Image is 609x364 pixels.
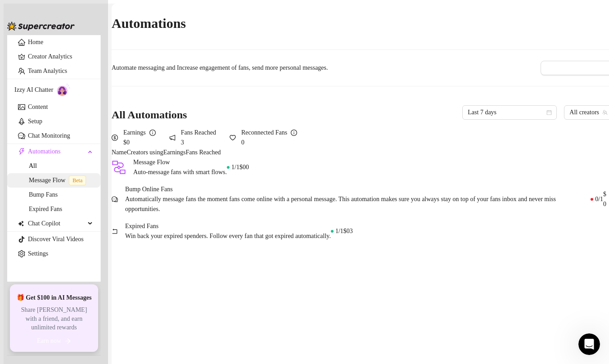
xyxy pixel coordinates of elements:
a: Bump Fans [29,191,58,198]
a: Expired Fans [29,206,62,212]
span: info-circle [291,130,297,136]
span: thunderbolt [18,148,25,155]
img: Chat Copilot [18,220,24,227]
span: arrow-right [65,338,71,344]
img: logo-BBDzfeDw.svg [7,22,75,31]
span: Learn How To Use [558,63,605,73]
a: Team Analytics [28,67,67,74]
article: Fans Reached [185,148,221,157]
div: Close [158,4,174,20]
span: 3 [181,138,216,148]
span: read [548,64,554,71]
button: Emoji picker [14,295,21,302]
div: Here's two examples. one user has a full name "[PERSON_NAME]" and the other has characters in his... [32,33,173,79]
button: Home [141,4,158,21]
span: Izzy AI Chatter [14,85,53,95]
a: Home [28,39,43,45]
a: Message FlowBeta [29,177,90,184]
span: info-circle [149,130,156,136]
div: [DATE] [7,86,173,98]
div: It's doing it for all fans. I've changed the automated message to not include names temporarily s... [40,157,166,219]
img: svg%3e [112,160,126,175]
span: team [602,110,608,115]
div: Here's two examples. one user has a full name "[PERSON_NAME]" and the other has characters in his... [40,38,166,73]
div: another platform had something like {displayname|name} [32,225,173,253]
span: heart [230,135,236,141]
span: calendar [546,110,552,115]
div: Ella says… [7,273,173,347]
span: All creators [569,106,607,119]
article: $0 [343,226,350,236]
h3: All Automations [112,108,187,122]
span: $0 [123,138,156,148]
span: Automations [28,144,85,159]
div: I see—thanks for pointing that out. Could you please share the user IDs of those two fans so I ca... [14,103,140,139]
span: Message Flow [133,157,227,167]
div: Giselle says… [7,98,173,151]
iframe: Intercom live chat [578,333,600,355]
h1: [PERSON_NAME] [44,9,102,15]
button: Gif picker [28,295,36,302]
span: 1 / 1 [231,162,239,172]
a: Content [28,103,48,110]
span: comment [112,196,118,202]
div: [DATE] [7,261,173,273]
a: Creator Analytics [28,49,93,64]
button: Earn nowarrow-right [15,336,93,346]
span: notification [169,135,176,141]
span: Win back your expired spenders. Follow every fan that got expired automatically. [125,231,331,241]
div: It's doing it for all fans. I've changed the automated message to not include names temporarily s... [32,152,173,224]
article: 0 [246,162,249,172]
article: Name [112,148,126,157]
span: rollback [112,228,118,234]
span: Automate messaging and Increase engagement of fans, send more personal messages. [112,63,328,73]
div: I see—thanks for pointing that out. Could you please share the user IDs of those two fans so I ca... [7,98,148,144]
a: Discover Viral Videos [28,236,84,243]
article: Earnings [163,148,186,157]
span: 0 [241,138,297,148]
a: All [29,162,37,169]
div: Lil says… [7,152,173,225]
a: Setup [28,118,42,125]
div: Lil says… [7,225,173,261]
span: Beta [69,175,86,185]
button: Upload attachment [43,295,50,302]
img: Profile image for Ella [26,5,40,19]
textarea: Message… [8,276,172,291]
span: 🎁 Get $100 in AI Messages [17,293,92,302]
span: Expired Fans [125,221,331,231]
span: Share [PERSON_NAME] with a friend, and earn unlimited rewards [15,306,93,332]
span: 1 / 1 [335,226,343,236]
span: Last 7 days [468,106,551,119]
div: Reconnected Fans [241,128,297,138]
button: go back [6,4,23,21]
span: Earn now [37,337,61,345]
article: 3 [350,226,353,236]
span: dollar [112,135,118,141]
span: Auto-message fans with smart flows. [133,167,227,177]
button: Start recording [57,295,64,302]
div: another platform had something like {displayname|name} [40,230,166,248]
div: I forwarded this information to our team and will get back to you as soon as I have an update. Fo... [7,273,148,328]
button: Send a message… [154,291,169,306]
img: AI Chatter [57,83,71,96]
div: Earnings [123,128,156,138]
span: 0 / 1 [595,194,603,204]
div: Lil says… [7,33,173,86]
a: Chat Monitoring [28,132,70,139]
article: Creators using [126,148,163,157]
span: Chat Copilot [28,216,85,231]
article: $0 [239,162,246,172]
span: Fans Reached [181,129,216,136]
span: Bump Online Fans [125,184,591,194]
a: Settings [28,250,48,257]
span: Automatically message fans the moment fans come online with a personal message. This automation m... [125,194,591,214]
